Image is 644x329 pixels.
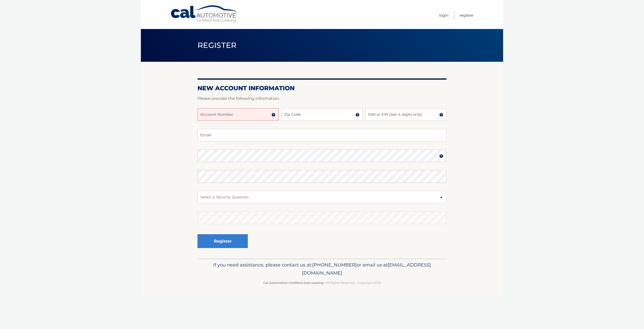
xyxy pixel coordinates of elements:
[197,41,237,50] span: Register
[197,84,447,92] h2: New Account Information
[439,11,449,19] a: Login
[439,154,443,158] img: tooltip.svg
[197,95,447,102] p: Please provide the following information.
[170,5,238,23] a: Cal Automotive
[459,11,474,19] a: Register
[281,108,363,121] input: Zip Code
[302,262,431,276] span: [EMAIL_ADDRESS][DOMAIN_NAME]
[197,234,248,248] button: Register
[355,113,359,117] img: tooltip.svg
[312,262,357,268] span: [PHONE_NUMBER]
[271,113,275,117] img: tooltip.svg
[439,113,443,117] img: tooltip.svg
[197,108,279,121] input: Account Number
[263,281,324,285] strong: Cal Automotive Certified Auto Leasing
[365,108,447,121] input: SSN or EIN (last 4 digits only)
[201,261,443,277] p: If you need assistance, please contact us at: or email us at
[197,129,447,141] input: Email
[201,280,443,285] p: - All Rights Reserved - Copyright 2025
